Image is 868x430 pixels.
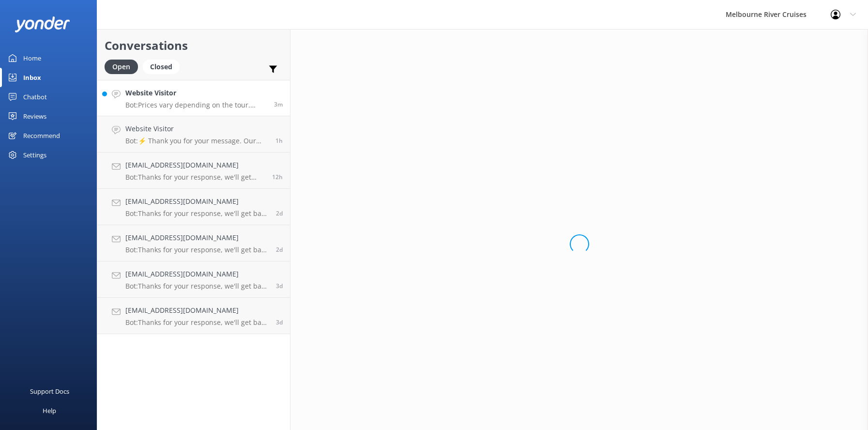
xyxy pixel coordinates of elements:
h2: Conversations [105,36,283,55]
a: [EMAIL_ADDRESS][DOMAIN_NAME]Bot:Thanks for your response, we'll get back to you as soon as we can... [97,225,290,261]
span: Sep 12 2025 05:14pm (UTC +10:00) Australia/Sydney [276,209,283,217]
p: Bot: Thanks for your response, we'll get back to you as soon as we can during opening hours. [125,318,269,327]
p: Bot: Thanks for your response, we'll get back to you as soon as we can during opening hours. [125,282,269,291]
div: Closed [143,60,180,74]
p: Bot: Thanks for your response, we'll get back to you as soon as we can during opening hours. [125,173,265,182]
h4: [EMAIL_ADDRESS][DOMAIN_NAME] [125,232,269,243]
span: Sep 12 2025 04:37pm (UTC +10:00) Australia/Sydney [276,246,283,254]
h4: [EMAIL_ADDRESS][DOMAIN_NAME] [125,305,269,316]
div: Help [43,401,56,420]
p: Bot: ⚡ Thank you for your message. Our office hours are Mon - Fri 9.30am - 5pm. We'll get back to... [125,137,268,145]
h4: [EMAIL_ADDRESS][DOMAIN_NAME] [125,269,269,279]
p: Bot: Prices vary depending on the tour. Here are some options: - **Lunch Cruise**: Starts from $1... [125,101,267,109]
a: Website VisitorBot:⚡ Thank you for your message. Our office hours are Mon - Fri 9.30am - 5pm. We'... [97,116,290,153]
span: Sep 15 2025 12:47am (UTC +10:00) Australia/Sydney [272,173,283,181]
span: Sep 12 2025 11:57am (UTC +10:00) Australia/Sydney [276,282,283,290]
div: Chatbot [23,87,47,107]
h4: Website Visitor [125,123,268,134]
img: yonder-white-logo.png [15,16,70,32]
div: Settings [23,145,46,165]
h4: [EMAIL_ADDRESS][DOMAIN_NAME] [125,160,265,170]
p: Bot: Thanks for your response, we'll get back to you as soon as we can during opening hours. [125,246,269,254]
div: Inbox [23,68,41,87]
a: [EMAIL_ADDRESS][DOMAIN_NAME]Bot:Thanks for your response, we'll get back to you as soon as we can... [97,153,290,189]
p: Bot: Thanks for your response, we'll get back to you as soon as we can during opening hours. [125,209,269,218]
div: Open [105,60,138,74]
div: Support Docs [30,382,69,401]
div: Home [23,48,41,68]
a: Website VisitorBot:Prices vary depending on the tour. Here are some options: - **Lunch Cruise**: ... [97,80,290,116]
a: [EMAIL_ADDRESS][DOMAIN_NAME]Bot:Thanks for your response, we'll get back to you as soon as we can... [97,261,290,298]
a: Open [105,61,143,72]
a: Closed [143,61,184,72]
span: Sep 15 2025 11:14am (UTC +10:00) Australia/Sydney [275,137,283,145]
h4: [EMAIL_ADDRESS][DOMAIN_NAME] [125,196,269,207]
div: Recommend [23,126,60,145]
a: [EMAIL_ADDRESS][DOMAIN_NAME]Bot:Thanks for your response, we'll get back to you as soon as we can... [97,298,290,334]
div: Reviews [23,107,46,126]
h4: Website Visitor [125,88,267,98]
span: Sep 15 2025 01:01pm (UTC +10:00) Australia/Sydney [274,100,283,108]
span: Sep 11 2025 06:24pm (UTC +10:00) Australia/Sydney [276,318,283,326]
a: [EMAIL_ADDRESS][DOMAIN_NAME]Bot:Thanks for your response, we'll get back to you as soon as we can... [97,189,290,225]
